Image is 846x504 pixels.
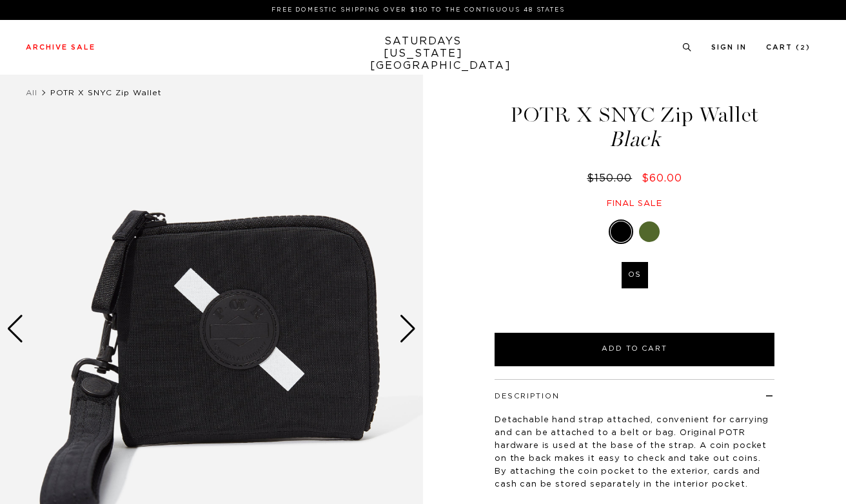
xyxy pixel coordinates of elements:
[370,35,477,72] a: SATURDAYS[US_STATE][GEOGRAPHIC_DATA]
[493,198,776,209] div: Final sale
[6,315,24,343] div: Previous slide
[766,44,811,51] a: Cart (2)
[50,89,162,97] span: POTR X SNYC Zip Wallet
[493,104,776,150] h1: POTR X SNYC Zip Wallet
[495,393,560,400] button: Description
[493,129,776,150] span: Black
[711,44,747,51] a: Sign In
[399,315,417,343] div: Next slide
[587,173,637,183] del: $150.00
[26,89,37,97] a: All
[622,262,648,288] label: OS
[26,44,95,51] a: Archive Sale
[31,5,805,15] p: FREE DOMESTIC SHIPPING OVER $150 TO THE CONTIGUOUS 48 STATES
[642,173,682,183] span: $60.00
[495,333,774,366] button: Add to Cart
[495,414,774,491] p: Detachable hand strap attached, convenient for carrying and can be attached to a belt or bag. Ori...
[800,45,806,51] small: 2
